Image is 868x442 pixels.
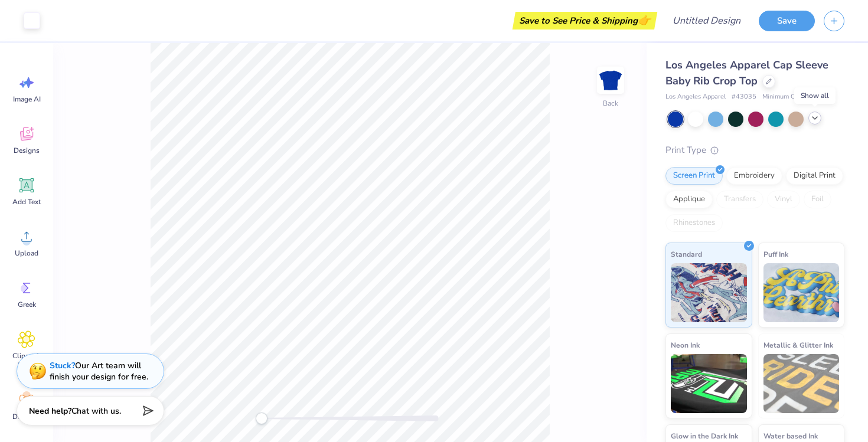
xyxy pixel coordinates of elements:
[12,197,41,207] span: Add Text
[804,191,831,208] div: Foil
[665,92,726,102] span: Los Angeles Apparel
[732,92,756,102] span: # 43035
[671,263,747,322] img: Standard
[256,412,267,424] div: Accessibility label
[7,351,46,370] span: Clipart & logos
[515,12,654,30] div: Save to See Price & Shipping
[18,300,36,309] span: Greek
[762,92,821,102] span: Minimum Order: 12 +
[599,68,622,92] img: Back
[786,167,843,185] div: Digital Print
[13,94,41,104] span: Image AI
[50,360,75,371] strong: Stuck?
[671,354,747,413] img: Neon Ink
[763,430,818,442] span: Water based Ink
[763,248,788,260] span: Puff Ink
[671,339,700,351] span: Neon Ink
[726,167,782,185] div: Embroidery
[665,143,844,157] div: Print Type
[671,430,738,442] span: Glow in the Dark Ink
[29,405,71,417] strong: Need help?
[716,191,763,208] div: Transfers
[767,191,800,208] div: Vinyl
[603,98,618,109] div: Back
[50,360,148,382] div: Our Art team will finish your design for free.
[665,167,723,185] div: Screen Print
[663,9,750,32] input: Untitled Design
[15,248,38,258] span: Upload
[671,248,702,260] span: Standard
[759,11,815,31] button: Save
[665,214,723,232] div: Rhinestones
[763,339,833,351] span: Metallic & Glitter Ink
[14,146,40,155] span: Designs
[638,13,651,27] span: 👉
[12,412,41,421] span: Decorate
[71,405,121,417] span: Chat with us.
[763,263,840,322] img: Puff Ink
[665,58,828,88] span: Los Angeles Apparel Cap Sleeve Baby Rib Crop Top
[763,354,840,413] img: Metallic & Glitter Ink
[794,87,836,104] div: Show all
[665,191,713,208] div: Applique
